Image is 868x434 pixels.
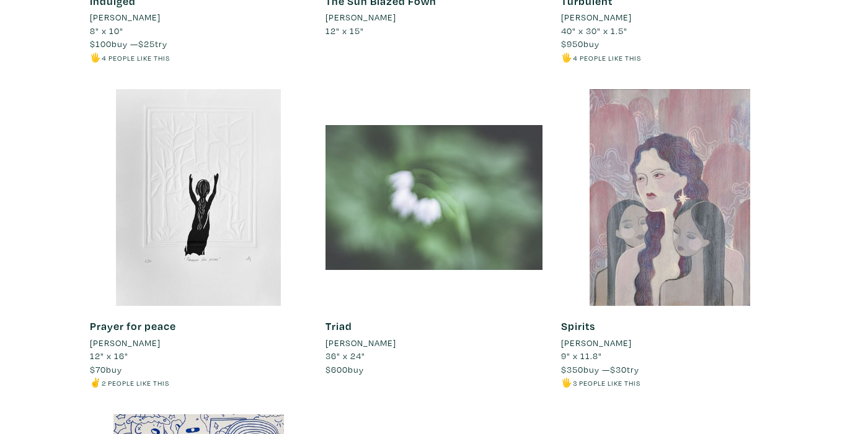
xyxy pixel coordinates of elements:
li: [PERSON_NAME] [90,336,161,350]
a: Triad [325,319,352,333]
small: 2 people like this [102,378,169,388]
li: [PERSON_NAME] [325,11,396,24]
span: buy [561,38,600,50]
a: [PERSON_NAME] [561,11,778,24]
li: 🖐️ [561,376,778,389]
span: 12" x 15" [325,25,364,37]
span: 40" x 30" x 1.5" [561,25,627,37]
li: [PERSON_NAME] [325,336,396,350]
small: 4 people like this [102,53,170,63]
span: 9" x 11.8" [561,350,602,362]
span: 36" x 24" [325,350,365,362]
span: buy — try [90,38,167,50]
a: [PERSON_NAME] [90,336,307,350]
span: $30 [610,363,627,375]
small: 3 people like this [573,378,640,388]
a: [PERSON_NAME] [325,336,542,350]
span: 8" x 10" [90,25,123,37]
a: Prayer for peace [90,319,176,333]
span: buy [90,363,122,375]
span: $100 [90,38,112,50]
span: $70 [90,363,106,375]
a: Spirits [561,319,595,333]
li: ✌️ [90,376,307,389]
a: [PERSON_NAME] [561,336,778,350]
li: [PERSON_NAME] [561,336,632,350]
span: 12" x 16" [90,350,128,362]
li: [PERSON_NAME] [561,11,632,24]
span: $950 [561,38,583,50]
small: 4 people like this [573,53,641,63]
li: 🖐️ [561,51,778,64]
li: [PERSON_NAME] [90,11,161,24]
span: buy — try [561,363,639,375]
span: $350 [561,363,583,375]
span: $25 [138,38,155,50]
a: [PERSON_NAME] [325,11,542,24]
a: [PERSON_NAME] [90,11,307,24]
span: buy [325,363,364,375]
span: $600 [325,363,348,375]
li: 🖐️ [90,51,307,64]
